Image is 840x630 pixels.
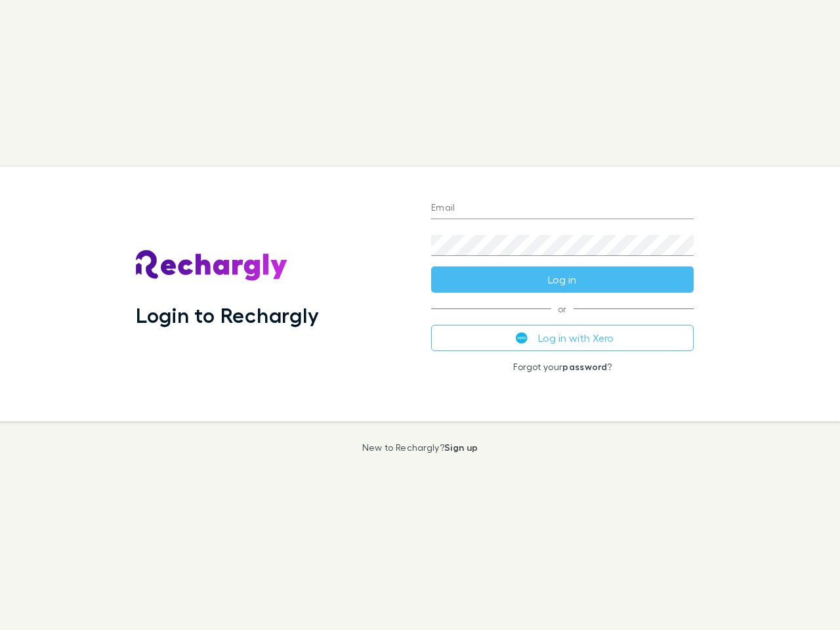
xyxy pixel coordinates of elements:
p: New to Rechargly? [362,442,478,453]
p: Forgot your ? [431,362,694,372]
img: Xero's logo [516,332,528,344]
h1: Login to Rechargly [136,303,319,327]
a: password [562,361,607,372]
span: or [431,308,694,309]
img: Rechargly's Logo [136,250,288,282]
a: Sign up [444,442,478,453]
button: Log in with Xero [431,325,694,351]
button: Log in [431,266,694,293]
